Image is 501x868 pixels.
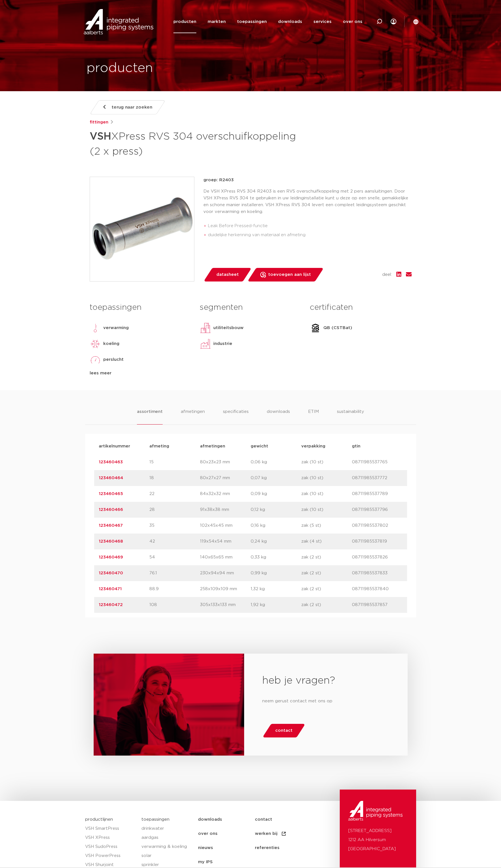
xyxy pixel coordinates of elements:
[301,554,352,561] p: zak (2 st)
[352,443,403,450] p: gtin
[352,490,403,497] p: 08711985537789
[173,10,362,33] nav: Menu
[149,570,200,577] p: 76.1
[352,570,403,577] p: 08711985537833
[208,10,226,33] a: markten
[200,302,301,313] h3: segmenten
[208,221,412,231] li: Leak Before Pressed-functie
[99,443,149,450] p: artikelnummer
[200,459,251,466] p: 80x23x23 mm
[203,177,412,184] p: groep: R2403
[200,490,251,497] p: 84x32x32 mm
[251,602,301,608] p: 1,92 kg
[352,506,403,513] p: 08711985537796
[200,554,251,561] p: 140x65x65 mm
[141,851,192,860] a: solar
[181,408,205,425] li: afmetingen
[99,571,123,575] a: 123460470
[99,555,123,559] a: 123460469
[149,506,200,513] p: 28
[251,570,301,577] p: 0,99 kg
[149,443,200,450] p: afmeting
[90,354,101,365] img: perslucht
[103,340,119,347] p: koeling
[213,325,244,331] p: utiliteitsbouw
[352,538,403,545] p: 08711985537819
[251,586,301,592] p: 1,32 kg
[149,586,200,592] p: 88.9
[103,325,129,331] p: verwarming
[337,408,364,425] li: sustainability
[112,103,152,112] span: terug naar zoeken
[301,459,352,466] p: zak (10 st)
[200,506,251,513] p: 91x38x38 mm
[301,475,352,481] p: zak (10 st)
[149,538,200,545] p: 42
[200,570,251,577] p: 230x94x94 mm
[99,523,123,528] a: 123460467
[251,475,301,481] p: 0,07 kg
[198,827,255,841] a: over ons
[251,443,301,450] p: gewicht
[251,522,301,529] p: 0,16 kg
[149,522,200,529] p: 35
[89,100,165,114] a: terug naar zoeken
[310,322,321,334] img: QB (CSTBat)
[149,554,200,561] p: 54
[200,522,251,529] p: 102x45x45 mm
[99,460,123,464] a: 123460463
[301,506,352,513] p: zak (10 st)
[262,674,389,688] h2: heb je vragen?
[85,817,113,822] a: productlijnen
[99,492,123,496] a: 123460465
[90,370,191,377] div: lees meer
[200,443,251,450] p: afmetingen
[141,842,192,851] a: verwarming & koeling
[301,538,352,545] p: zak (4 st)
[263,724,306,737] a: contact
[85,824,136,833] a: VSH SmartPress
[310,302,411,313] h3: certificaten
[301,443,352,450] p: verpakking
[90,322,101,334] img: verwarming
[90,128,302,159] h1: XPress RVS 304 overschuifkoppeling (2 x press)
[352,586,403,592] p: 08711985537840
[149,459,200,466] p: 15
[348,826,408,854] p: [STREET_ADDRESS] 1212 AA Hilversum [GEOGRAPHIC_DATA]
[198,841,255,855] a: nieuws
[203,188,412,215] p: De VSH XPress RVS 304 R2403 is een RVS overschuifkoppeling met 2 pers aansluitingen. Door VSH XPr...
[275,726,293,735] span: contact
[251,554,301,561] p: 0,33 kg
[255,812,312,827] a: contact
[90,302,191,313] h3: toepassingen
[198,812,255,827] a: downloads
[141,833,192,842] a: aardgas
[200,586,251,592] p: 258x109x109 mm
[352,459,403,466] p: 08711985537765
[382,271,392,278] span: deel:
[352,602,403,608] p: 08711985537857
[203,268,251,281] a: datasheet
[85,851,136,860] a: VSH PowerPress
[90,177,194,281] img: Product Image for VSH XPress RVS 304 overschuifkoppeling (2 x press)
[352,475,403,481] p: 08711985537772
[90,119,108,126] a: fittingen
[200,602,251,608] p: 305x133x133 mm
[99,587,122,591] a: 123460471
[251,538,301,545] p: 0,24 kg
[99,476,123,480] a: 123460464
[137,408,163,425] li: assortiment
[223,408,249,425] li: specificaties
[251,459,301,466] p: 0,06 kg
[103,356,124,363] p: perslucht
[208,231,412,240] li: duidelijke herkenning van materiaal en afmeting
[301,570,352,577] p: zak (2 st)
[268,270,311,279] span: toevoegen aan lijst
[200,322,211,334] img: utiliteitsbouw
[313,10,332,33] a: services
[301,522,352,529] p: zak (5 st)
[255,841,312,855] a: referenties
[90,338,101,349] img: koeling
[200,538,251,545] p: 119x54x54 mm
[87,59,153,77] h1: producten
